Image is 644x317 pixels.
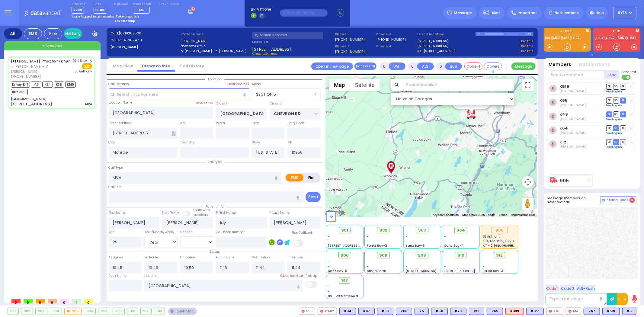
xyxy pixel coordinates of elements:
[483,234,501,239] span: St Anthony
[109,165,123,170] label: Call Type
[75,69,92,74] span: St Anthony
[559,126,568,130] a: K64
[94,7,107,14] span: D-801
[566,308,581,315] div: M4
[11,101,52,107] div: [STREET_ADDRESS]
[89,58,92,63] span: ✕
[21,308,33,315] div: 902
[111,38,179,43] label: Caller:
[311,62,353,70] a: Open in new page
[144,255,158,260] label: En Route
[559,117,586,121] span: Mordechai Kellner
[617,293,628,305] button: 10-4
[596,10,604,16] span: Help
[36,308,47,315] div: 903
[526,308,544,315] div: BLS
[180,140,195,145] label: Township
[418,43,449,49] a: [STREET_ADDRESS]
[559,103,586,107] span: Mordechai Weisz
[72,2,87,6] label: Dispatcher
[159,2,181,6] label: Fire units on call
[358,308,375,315] div: K87
[466,101,476,120] div: HERSHEL GROSSBARD
[252,89,312,100] span: SECTION 5
[505,308,524,315] div: K399
[252,140,260,145] label: State
[339,308,356,315] div: BLS
[108,63,137,69] a: Map View
[602,199,605,202] img: comment-alt.png
[552,36,562,40] a: K519
[487,308,503,315] div: BLS
[559,98,568,103] a: K65
[180,121,186,126] label: Apt
[11,59,40,64] a: [PERSON_NAME]
[522,198,534,210] button: Drag Pegman onto the map to open Street View
[42,43,62,49] span: + New call
[606,111,612,117] span: DR
[546,285,559,292] button: Code 1
[116,14,139,19] strong: Take dispatch
[84,299,93,303] span: 0
[341,227,348,233] span: 901
[415,308,429,315] div: K5
[113,308,124,315] div: 909
[560,178,569,183] a: 905
[377,308,393,315] div: BLS
[203,204,226,209] span: Patient info
[402,79,514,91] input: Search location
[622,308,636,315] div: BLS
[287,140,292,145] label: ZIP
[320,310,323,313] img: red-radio-icon.svg
[367,243,387,248] span: Forest Bay-2
[252,46,291,51] span: [STREET_ADDRESS]
[548,70,604,79] input: Search member
[606,98,612,103] span: DR
[389,62,405,70] button: UNIT
[418,39,449,44] a: [STREET_ADDRESS]
[109,274,127,278] label: Back Home
[545,36,552,40] a: K6
[606,90,622,93] a: Send again
[405,269,463,273] span: [STREET_ADDRESS][PERSON_NAME]
[396,308,412,315] div: BLS
[306,192,321,202] button: Send
[109,100,133,105] label: Location Name
[415,308,429,315] div: BLS
[181,49,250,54] label: ר' [PERSON_NAME] - ר' [PERSON_NAME]
[600,196,636,204] button: Internal Chat 4
[418,49,455,54] a: NY-[STREET_ADDRESS]
[303,174,320,181] label: Fire
[496,252,503,258] span: 912
[65,82,76,88] span: K519
[469,308,484,315] div: BLS
[43,59,71,64] span: הערש גראסבארד
[492,10,500,16] span: Alert
[252,121,259,126] label: Floor
[562,36,571,40] a: K67
[595,36,604,40] a: KJFD
[584,308,600,315] div: K67
[109,210,126,215] label: First Name
[251,7,271,12] span: BRIA Phone
[491,227,508,234] div: 905
[483,260,485,264] span: -
[341,277,348,283] span: 913
[227,82,249,87] label: Clear address
[24,28,42,39] div: EMS
[335,49,365,54] label: [PHONE_NUMBER]
[572,36,581,40] a: K127
[367,239,369,243] span: -
[286,174,303,181] label: EMS
[559,130,586,135] span: Yoel Polatsek
[604,70,620,79] button: +Add
[620,98,626,103] span: TR
[606,139,612,145] span: DR
[444,234,446,239] span: -
[569,310,572,313] img: red-radio-icon.svg
[73,59,88,63] span: 10:45 AM
[328,243,385,248] span: [STREET_ADDRESS][PERSON_NAME]
[487,308,503,315] div: K69
[168,308,197,315] div: See map
[379,252,387,258] span: 908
